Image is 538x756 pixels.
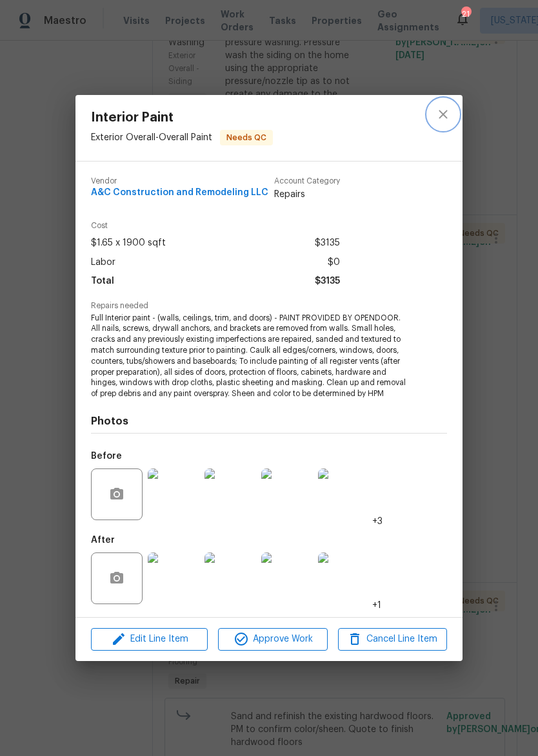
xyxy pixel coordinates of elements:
[428,99,459,130] button: close
[91,272,114,291] span: Total
[91,234,166,253] span: $1.65 x 1900 sqft
[91,110,273,125] span: Interior Paint
[274,188,340,201] span: Repairs
[91,222,340,230] span: Cost
[372,515,383,528] span: +3
[342,631,443,647] span: Cancel Line Item
[91,415,447,428] h4: Photos
[274,177,340,185] span: Account Category
[95,631,204,647] span: Edit Line Item
[338,628,447,651] button: Cancel Line Item
[91,253,115,272] span: Labor
[91,188,268,198] span: A&C Construction and Remodeling LLC
[221,131,272,144] span: Needs QC
[91,536,115,545] h5: After
[315,234,340,253] span: $3135
[222,631,323,647] span: Approve Work
[218,628,327,651] button: Approve Work
[91,302,447,310] span: Repairs needed
[461,8,470,21] div: 21
[91,628,208,651] button: Edit Line Item
[91,452,122,461] h5: Before
[315,272,340,291] span: $3135
[91,313,412,399] span: Full Interior paint - (walls, ceilings, trim, and doors) - PAINT PROVIDED BY OPENDOOR. All nails,...
[372,599,381,612] span: +1
[91,177,268,185] span: Vendor
[91,133,212,142] span: Exterior Overall - Overall Paint
[328,253,340,272] span: $0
